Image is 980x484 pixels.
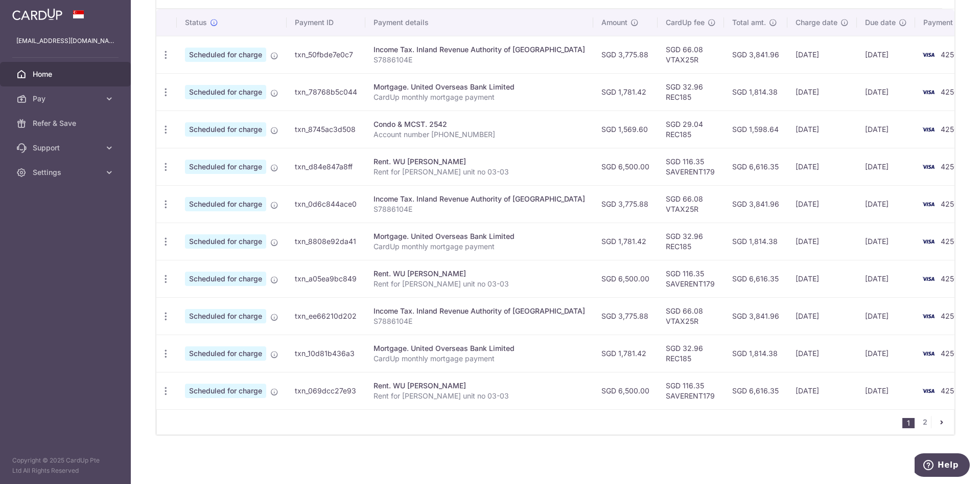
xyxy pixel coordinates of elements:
[658,36,724,73] td: SGD 66.08 VTAX25R
[33,94,100,104] span: Pay
[593,73,658,111] td: SGD 1,781.42
[374,354,585,364] p: CardUp monthly mortgage payment
[787,111,857,148] td: [DATE]
[658,111,724,148] td: SGD 29.04 REC185
[787,372,857,409] td: [DATE]
[857,73,915,111] td: [DATE]
[374,316,585,326] p: S7886104E
[593,260,658,297] td: SGD 6,500.00
[593,111,658,148] td: SGD 1,569.60
[374,381,585,391] div: Rent. WU [PERSON_NAME]
[185,122,266,137] span: Scheduled for charge
[918,235,939,248] img: Bank Card
[374,241,585,252] p: CardUp monthly mortgage payment
[724,111,787,148] td: SGD 1,598.64
[787,185,857,223] td: [DATE]
[918,347,939,360] img: Bank Card
[185,17,207,28] span: Status
[374,306,585,316] div: Income Tax. Inland Revenue Authority of [GEOGRAPHIC_DATA]
[918,49,939,61] img: Bank Card
[724,223,787,260] td: SGD 1,814.38
[287,297,365,335] td: txn_ee66210d202
[601,17,627,28] span: Amount
[918,310,939,322] img: Bank Card
[287,36,365,73] td: txn_50fbde7e0c7
[941,200,959,208] span: 4250
[16,36,114,46] p: [EMAIL_ADDRESS][DOMAIN_NAME]
[724,73,787,111] td: SGD 1,814.38
[857,297,915,335] td: [DATE]
[593,297,658,335] td: SGD 3,775.88
[374,129,585,140] p: Account number [PHONE_NUMBER]
[185,272,266,286] span: Scheduled for charge
[857,335,915,372] td: [DATE]
[287,9,365,36] th: Payment ID
[658,260,724,297] td: SGD 116.35 SAVERENT179
[374,269,585,279] div: Rent. WU [PERSON_NAME]
[593,36,658,73] td: SGD 3,775.88
[287,260,365,297] td: txn_a05ea9bc849
[857,36,915,73] td: [DATE]
[796,17,837,28] span: Charge date
[857,185,915,223] td: [DATE]
[658,185,724,223] td: SGD 66.08 VTAX25R
[374,55,585,65] p: S7886104E
[787,73,857,111] td: [DATE]
[374,391,585,401] p: Rent for [PERSON_NAME] unit no 03-03
[374,167,585,177] p: Rent for [PERSON_NAME] unit no 03-03
[919,416,931,428] a: 2
[287,335,365,372] td: txn_10d81b436a3
[593,372,658,409] td: SGD 6,500.00
[374,92,585,102] p: CardUp monthly mortgage payment
[724,335,787,372] td: SGD 1,814.38
[918,123,939,136] img: Bank Card
[374,45,585,55] div: Income Tax. Inland Revenue Authority of [GEOGRAPHIC_DATA]
[287,73,365,111] td: txn_78768b5c044
[918,198,939,210] img: Bank Card
[185,309,266,323] span: Scheduled for charge
[865,17,896,28] span: Due date
[33,143,100,153] span: Support
[941,50,959,59] span: 4250
[185,85,266,99] span: Scheduled for charge
[287,185,365,223] td: txn_0d6c844ace0
[941,274,959,283] span: 4250
[724,36,787,73] td: SGD 3,841.96
[941,87,959,96] span: 4250
[374,194,585,204] div: Income Tax. Inland Revenue Authority of [GEOGRAPHIC_DATA]
[857,372,915,409] td: [DATE]
[658,372,724,409] td: SGD 116.35 SAVERENT179
[33,69,100,79] span: Home
[941,312,959,320] span: 4250
[941,125,959,134] span: 4250
[787,260,857,297] td: [DATE]
[374,231,585,241] div: Mortgage. United Overseas Bank Limited
[787,335,857,372] td: [DATE]
[902,418,915,428] li: 1
[787,148,857,185] td: [DATE]
[915,453,970,479] iframe: Opens a widget where you can find more information
[902,410,954,434] nav: pager
[658,335,724,372] td: SGD 32.96 REC185
[374,82,585,92] div: Mortgage. United Overseas Bank Limited
[185,160,266,174] span: Scheduled for charge
[724,297,787,335] td: SGD 3,841.96
[666,17,705,28] span: CardUp fee
[941,386,959,395] span: 4250
[593,223,658,260] td: SGD 1,781.42
[374,343,585,354] div: Mortgage. United Overseas Bank Limited
[918,385,939,397] img: Bank Card
[732,17,766,28] span: Total amt.
[287,372,365,409] td: txn_069dcc27e93
[941,237,959,246] span: 4250
[724,185,787,223] td: SGD 3,841.96
[593,148,658,185] td: SGD 6,500.00
[33,118,100,128] span: Refer & Save
[658,148,724,185] td: SGD 116.35 SAVERENT179
[941,349,959,358] span: 4250
[941,162,959,171] span: 4250
[724,148,787,185] td: SGD 6,616.35
[787,36,857,73] td: [DATE]
[365,9,593,36] th: Payment details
